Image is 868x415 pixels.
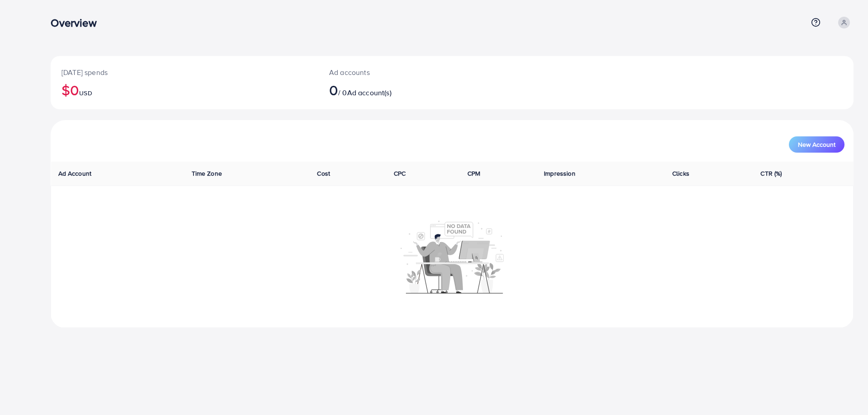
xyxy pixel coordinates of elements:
span: Clicks [672,169,689,178]
span: Time Zone [192,169,222,178]
span: New Account [798,141,835,148]
p: [DATE] spends [61,67,307,78]
span: Cost [317,169,330,178]
span: Ad Account [58,169,92,178]
h2: / 0 [329,81,508,98]
p: Ad accounts [329,67,508,78]
span: USD [79,89,92,98]
span: 0 [329,79,338,100]
h2: $0 [61,81,307,98]
span: CTR (%) [760,169,782,178]
img: No account [401,219,504,294]
h3: Overview [51,16,104,29]
button: New Account [789,136,844,153]
span: Ad account(s) [347,88,392,98]
span: CPM [467,169,480,178]
span: CPC [394,169,406,178]
span: Impression [544,169,576,178]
